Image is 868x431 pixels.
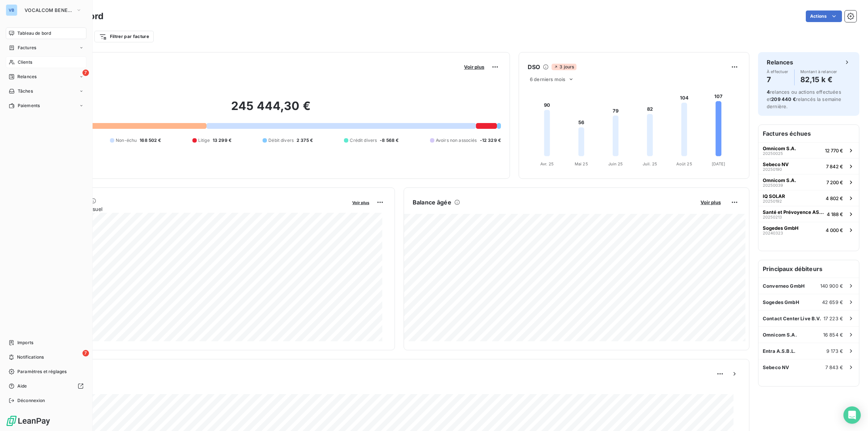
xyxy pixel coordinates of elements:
[540,161,554,166] tspan: Avr. 25
[140,137,161,144] span: 168 502 €
[825,148,843,153] span: 12 770 €
[758,206,859,222] button: Santé et Prévoyence ASBL202502134 188 €
[116,137,137,144] span: Non-échu
[17,368,67,375] span: Paramètres et réglages
[763,167,782,172] span: 20250190
[676,161,692,166] tspan: Août 25
[767,74,788,85] h4: 7
[822,299,843,305] span: 42 659 €
[464,64,484,70] span: Voir plus
[806,10,842,22] button: Actions
[701,199,721,205] span: Voir plus
[198,137,210,144] span: Litige
[268,137,294,144] span: Débit divers
[763,231,783,235] span: 20240323
[758,174,859,190] button: Omnicom S.A.202500397 200 €
[758,222,859,238] button: Sogedes GmbH202403234 000 €
[436,137,477,144] span: Avoirs non associés
[763,316,821,321] span: Contact Center Live B.V.
[17,339,33,346] span: Imports
[297,137,313,144] span: 2 375 €
[213,137,231,144] span: 13 299 €
[17,397,45,404] span: Déconnexion
[767,69,788,74] span: À effectuer
[41,205,347,213] span: Chiffre d'affaires mensuel
[575,161,588,166] tspan: Mai 25
[767,89,770,95] span: 4
[763,283,805,289] span: Converneo GmbH
[18,59,32,66] span: Clients
[82,350,89,356] span: 7
[763,193,785,199] span: IQ SOLAR
[6,380,86,392] a: Aide
[763,364,789,370] span: Sebeco NV
[6,415,51,427] img: Logo LeanPay
[18,45,36,51] span: Factures
[826,179,843,185] span: 7 200 €
[25,7,73,13] span: VOCALCOM BENELUX
[763,209,824,215] span: Santé et Prévoyence ASBL
[826,348,843,354] span: 9 173 €
[94,31,154,42] button: Filtrer par facture
[763,161,789,167] span: Sebeco NV
[41,99,501,121] h2: 245 444,30 €
[767,89,842,109] span: relances ou actions effectuées et relancés la semaine dernière.
[820,283,843,289] span: 140 900 €
[380,137,399,144] span: -8 568 €
[528,63,540,71] h6: DSO
[824,316,843,321] span: 17 223 €
[712,161,726,166] tspan: [DATE]
[763,199,782,203] span: 20250192
[608,161,623,166] tspan: Juin 25
[698,199,723,206] button: Voir plus
[758,158,859,174] button: Sebeco NV202501907 842 €
[763,177,796,183] span: Omnicom S.A.
[823,332,843,338] span: 16 854 €
[800,69,837,74] span: Montant à relancer
[763,145,796,151] span: Omnicom S.A.
[826,227,843,233] span: 4 000 €
[530,76,565,82] span: 6 derniers mois
[800,74,837,85] h4: 82,15 k €
[763,215,782,219] span: 20250213
[827,211,843,217] span: 4 188 €
[643,161,657,166] tspan: Juil. 25
[17,383,27,389] span: Aide
[763,332,797,338] span: Omnicom S.A.
[17,30,51,37] span: Tableau de bord
[17,73,37,80] span: Relances
[480,137,501,144] span: -12 329 €
[350,199,371,206] button: Voir plus
[350,137,377,144] span: Crédit divers
[825,364,843,370] span: 7 843 €
[763,183,783,187] span: 20250039
[763,299,799,305] span: Sogedes GmbH
[763,348,795,354] span: Entra A.S.B.L.
[758,142,859,158] button: Omnicom S.A.2025002512 770 €
[413,198,451,207] h6: Balance âgée
[767,58,793,67] h6: Relances
[758,125,859,142] h6: Factures échues
[758,260,859,278] h6: Principaux débiteurs
[462,64,486,70] button: Voir plus
[352,200,369,205] span: Voir plus
[18,88,33,94] span: Tâches
[771,96,796,102] span: 209 440 €
[17,354,44,360] span: Notifications
[826,164,843,169] span: 7 842 €
[826,195,843,201] span: 4 802 €
[6,4,17,16] div: VB
[843,406,861,424] div: Open Intercom Messenger
[763,151,783,156] span: 20250025
[763,225,799,231] span: Sogedes GmbH
[552,64,576,70] span: 3 jours
[82,69,89,76] span: 7
[18,102,40,109] span: Paiements
[758,190,859,206] button: IQ SOLAR202501924 802 €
